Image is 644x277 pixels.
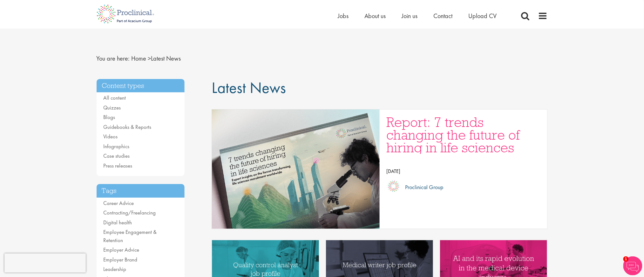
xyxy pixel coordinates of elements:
[104,152,130,159] a: Case studies
[623,256,642,275] img: Chatbot
[338,12,349,20] a: Jobs
[104,256,138,263] a: Employer Brand
[104,209,156,216] a: Contracting/Freelancing
[104,114,115,121] a: Blogs
[97,184,185,198] h3: Tags
[365,12,386,20] a: About us
[104,266,126,273] a: Leadership
[434,12,453,20] a: Contact
[4,254,86,273] iframe: reCAPTCHA
[212,77,286,98] span: Latest News
[402,12,418,20] a: Join us
[104,94,126,101] a: All content
[387,167,541,176] p: [DATE]
[104,200,134,207] a: Career Advice
[623,256,629,262] span: 1
[387,179,401,193] img: Proclinical Group
[387,179,541,195] a: Proclinical Group Proclinical Group
[132,54,181,63] span: Latest News
[104,143,130,150] a: Infographics
[97,79,185,93] h3: Content types
[132,54,146,63] a: breadcrumb link to Home
[148,54,151,63] span: >
[387,116,541,154] a: Report: 7 trends changing the future of hiring in life sciences
[104,123,152,130] a: Guidebooks & Reports
[212,109,380,229] a: Link to a post
[190,109,402,229] img: Proclinical: Life sciences hiring trends report 2025
[104,246,139,253] a: Employer Advice
[104,228,157,244] a: Employee Engagement & Retention
[104,162,132,169] a: Press releases
[104,104,121,111] a: Quizzes
[97,54,130,63] span: You are here:
[401,182,444,192] p: Proclinical Group
[469,12,497,20] a: Upload CV
[104,219,132,226] a: Digital health
[104,133,118,140] a: Videos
